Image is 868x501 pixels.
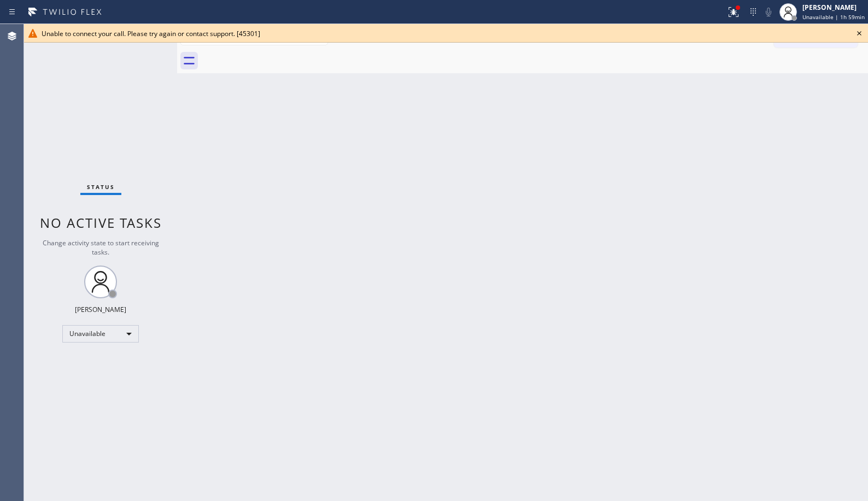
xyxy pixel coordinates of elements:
span: No active tasks [40,214,162,232]
span: Status [87,183,115,191]
span: Unable to connect your call. Please try again or contact support. [45301] [42,29,260,38]
div: Unavailable [62,325,139,343]
div: [PERSON_NAME] [75,305,126,314]
button: Mute [761,4,776,20]
span: Change activity state to start receiving tasks. [43,238,159,257]
span: Unavailable | 1h 59min [802,13,865,21]
div: [PERSON_NAME] [802,3,865,12]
